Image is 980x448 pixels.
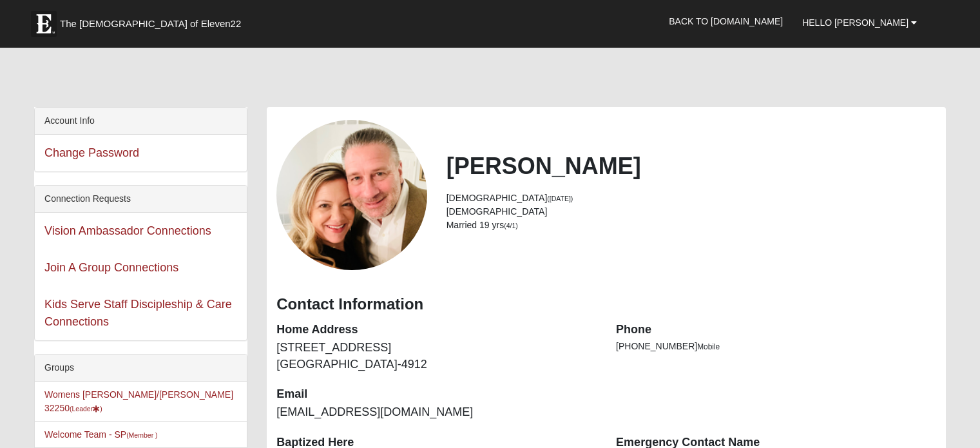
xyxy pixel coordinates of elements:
a: Join A Group Connections [44,261,178,274]
dd: [EMAIL_ADDRESS][DOMAIN_NAME] [276,404,597,421]
span: The [DEMOGRAPHIC_DATA] of Eleven22 [60,17,241,30]
span: Hello [PERSON_NAME] [802,17,908,28]
a: The [DEMOGRAPHIC_DATA] of Eleven22 [24,5,282,37]
small: (Member ) [126,431,157,439]
div: Connection Requests [35,186,247,213]
a: Vision Ambassador Connections [44,224,211,237]
h2: [PERSON_NAME] [447,152,936,180]
a: Kids Serve Staff Discipleship & Care Connections [44,298,232,328]
dt: Home Address [276,322,597,338]
h3: Contact Information [276,295,936,314]
dd: [STREET_ADDRESS] [GEOGRAPHIC_DATA]-4912 [276,340,597,373]
li: Married 19 yrs [447,219,936,232]
li: [DEMOGRAPHIC_DATA] [447,205,936,219]
small: (Leader ) [70,405,102,413]
a: Welcome Team - SP(Member ) [44,429,158,440]
a: Change Password [44,146,139,159]
small: ([DATE]) [547,195,573,202]
small: (4/1) [504,222,518,229]
dt: Phone [616,322,936,338]
a: Womens [PERSON_NAME]/[PERSON_NAME] 32250(Leader) [44,389,233,413]
span: Mobile [697,342,720,351]
div: Groups [35,355,247,382]
img: Eleven22 logo [31,11,57,37]
dt: Email [276,386,597,403]
a: Hello [PERSON_NAME] [793,6,927,39]
div: Account Info [35,108,247,135]
li: [PHONE_NUMBER] [616,340,936,353]
li: [DEMOGRAPHIC_DATA] [447,191,936,205]
a: Back to [DOMAIN_NAME] [659,5,793,37]
a: View Fullsize Photo [276,120,427,270]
